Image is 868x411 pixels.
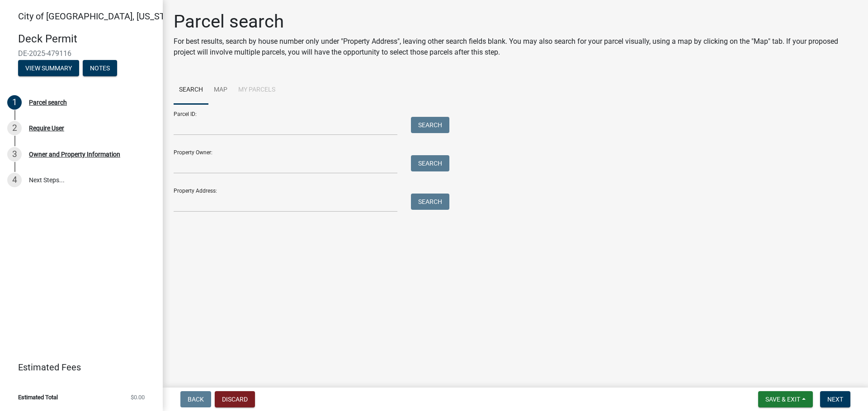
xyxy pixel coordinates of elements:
button: Search [411,194,449,210]
span: Estimated Total [18,394,58,400]
button: Save & Exit [758,391,813,407]
div: Owner and Property Information [29,151,120,157]
div: 1 [7,95,22,110]
button: Notes [83,60,117,76]
span: City of [GEOGRAPHIC_DATA], [US_STATE] [18,11,183,22]
wm-modal-confirm: Summary [18,65,79,72]
h4: Deck Permit [18,32,156,46]
span: $0.00 [131,394,145,400]
span: DE-2025-479116 [18,49,145,58]
div: Parcel search [29,99,67,106]
a: Search [174,76,208,105]
div: Require User [29,125,64,131]
button: Next [820,391,850,407]
a: Map [208,76,233,105]
div: 4 [7,173,22,187]
button: Discard [215,391,255,407]
span: Next [827,396,843,403]
p: For best results, search by house number only under "Property Address", leaving other search fiel... [174,36,857,58]
wm-modal-confirm: Notes [83,65,117,72]
div: 2 [7,121,22,135]
button: View Summary [18,60,79,76]
h1: Parcel search [174,11,857,32]
span: Save & Exit [765,396,800,403]
div: 3 [7,147,22,162]
a: Estimated Fees [7,358,148,376]
button: Back [180,391,211,407]
button: Search [411,117,449,133]
button: Search [411,155,449,171]
span: Back [188,396,204,403]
